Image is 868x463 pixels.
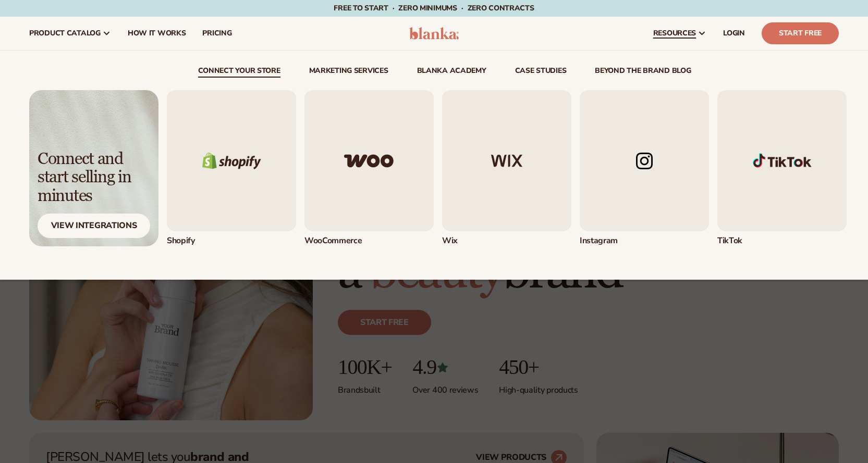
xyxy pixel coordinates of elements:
[580,235,709,246] div: Instagram
[202,29,231,37] span: pricing
[580,90,709,231] img: Instagram logo.
[38,150,150,205] div: Connect and start selling in minutes
[334,3,534,13] span: Free to start · ZERO minimums · ZERO contracts
[717,90,847,246] a: Shopify Image 1 TikTok
[167,90,296,231] img: Shopify logo.
[309,67,388,78] a: Marketing services
[442,90,571,231] img: Wix logo.
[595,67,691,78] a: beyond the brand blog
[304,235,434,246] div: WooCommerce
[442,90,571,246] a: Wix logo. Wix
[29,90,158,246] a: Light background with shadow. Connect and start selling in minutes View Integrations
[717,90,847,231] img: Shopify Image 1
[715,17,753,50] a: LOGIN
[717,235,847,246] div: TikTok
[645,17,715,50] a: resources
[409,27,459,40] img: logo
[194,17,240,50] a: pricing
[442,235,571,246] div: Wix
[653,29,696,37] span: resources
[29,29,101,37] span: product catalog
[417,67,486,78] a: Blanka Academy
[167,90,296,246] div: 1 / 5
[304,90,434,246] a: Woo commerce logo. WooCommerce
[167,90,296,246] a: Shopify logo. Shopify
[304,90,434,246] div: 2 / 5
[167,235,296,246] div: Shopify
[198,67,280,78] a: connect your store
[304,90,434,231] img: Woo commerce logo.
[723,29,745,37] span: LOGIN
[515,67,567,78] a: case studies
[580,90,709,246] a: Instagram logo. Instagram
[762,22,839,44] a: Start Free
[717,90,847,246] div: 5 / 5
[442,90,571,246] div: 3 / 5
[580,90,709,246] div: 4 / 5
[29,90,158,246] img: Light background with shadow.
[128,29,186,37] span: How It Works
[38,214,150,238] div: View Integrations
[21,17,119,50] a: product catalog
[119,17,194,50] a: How It Works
